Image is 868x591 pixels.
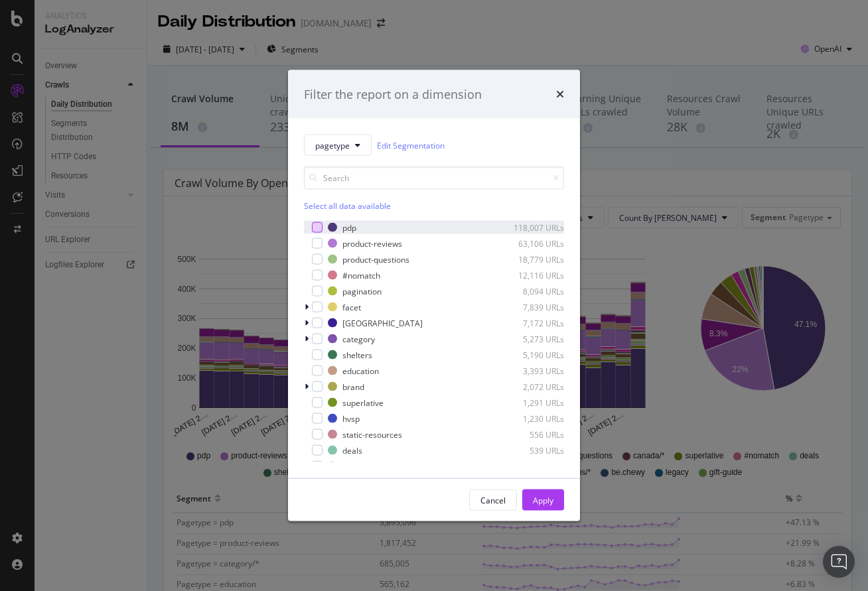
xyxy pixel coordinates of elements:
div: hvsp [342,413,360,424]
div: [GEOGRAPHIC_DATA] [342,317,423,328]
div: Select all data available [304,200,564,212]
div: 118,007 URLs [499,222,564,233]
div: facet [342,301,361,312]
div: 3,393 URLs [499,365,564,376]
button: Apply [522,490,564,511]
div: deals [342,444,362,456]
div: 193 URLs [499,460,564,472]
div: 7,172 URLs [499,317,564,328]
div: 63,106 URLs [499,237,564,249]
div: Cancel [480,494,506,505]
div: #nomatch [342,269,380,281]
div: times [556,86,564,103]
div: 5,273 URLs [499,333,564,344]
div: brand [342,381,364,392]
input: Search [304,166,564,190]
div: 556 URLs [499,428,564,440]
div: 539 URLs [499,444,564,456]
div: Apply [533,494,553,505]
div: superlative [342,397,384,408]
div: Filter the report on a dimension [304,86,482,103]
div: 12,116 URLs [499,269,564,281]
div: product-questions [342,253,409,265]
div: pagination [342,285,382,296]
span: pagetype [315,139,350,151]
button: pagetype [304,135,372,156]
div: modal [288,70,580,521]
div: 8,094 URLs [499,285,564,296]
div: static-resources [342,428,402,440]
div: education [342,365,379,376]
div: shelters [342,349,372,360]
div: pdp [342,222,356,233]
div: category [342,333,375,344]
div: 7,839 URLs [499,301,564,312]
button: Cancel [469,490,517,511]
div: Open Intercom Messenger [823,546,855,578]
div: 18,779 URLs [499,253,564,265]
div: product-reviews [342,237,402,249]
a: Edit Segmentation [377,138,445,152]
div: 5,190 URLs [499,349,564,360]
div: cms [342,460,358,472]
div: 1,291 URLs [499,397,564,408]
div: 2,072 URLs [499,381,564,392]
div: 1,230 URLs [499,413,564,424]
